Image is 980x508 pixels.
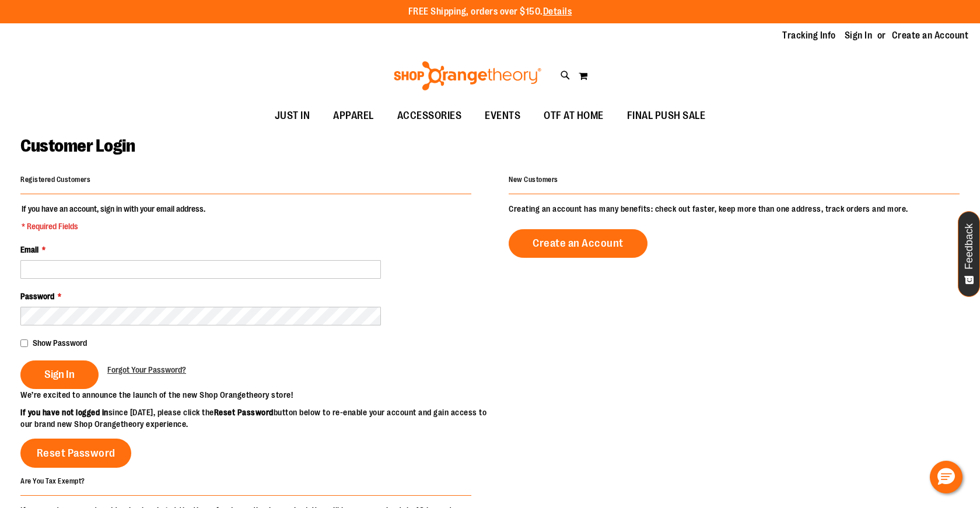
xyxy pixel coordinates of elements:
span: Customer Login [20,136,135,156]
span: Show Password [33,338,87,348]
span: Reset Password [37,447,116,460]
strong: If you have not logged in [20,408,108,417]
a: Create an Account [892,29,969,42]
a: Details [543,6,572,17]
legend: If you have an account, sign in with your email address. [20,203,206,232]
span: FINAL PUSH SALE [627,103,706,129]
p: Creating an account has many benefits: check out faster, keep more than one address, track orders... [509,203,960,215]
span: Sign In [44,368,75,381]
a: EVENTS [473,103,532,129]
button: Hello, have a question? Let’s chat. [930,461,963,493]
strong: New Customers [509,176,558,184]
p: FREE Shipping, orders over $150. [408,5,572,19]
a: Tracking Info [782,29,836,42]
a: ACCESSORIES [386,103,474,129]
button: Sign In [20,360,99,389]
span: Forgot Your Password? [107,365,186,374]
span: Password [20,292,54,301]
a: FINAL PUSH SALE [615,103,717,129]
strong: Reset Password [214,408,274,417]
a: JUST IN [263,103,322,129]
img: Shop Orangetheory [392,61,543,90]
span: OTF AT HOME [544,103,604,129]
a: Create an Account [509,229,647,258]
p: We’re excited to announce the launch of the new Shop Orangetheory store! [20,389,490,401]
a: Forgot Your Password? [107,364,186,376]
span: ACCESSORIES [397,103,462,129]
a: APPAREL [321,103,386,129]
span: APPAREL [333,103,374,129]
button: Feedback - Show survey [958,211,980,297]
span: Create an Account [533,237,624,250]
span: * Required Fields [22,220,205,232]
span: JUST IN [275,103,310,129]
strong: Are You Tax Exempt? [20,477,85,485]
strong: Registered Customers [20,176,90,184]
span: EVENTS [485,103,520,129]
p: since [DATE], please click the button below to re-enable your account and gain access to our bran... [20,407,490,430]
span: Email [20,245,38,254]
span: Feedback [964,223,975,269]
a: OTF AT HOME [532,103,615,129]
a: Reset Password [20,439,131,468]
a: Sign In [845,29,873,42]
